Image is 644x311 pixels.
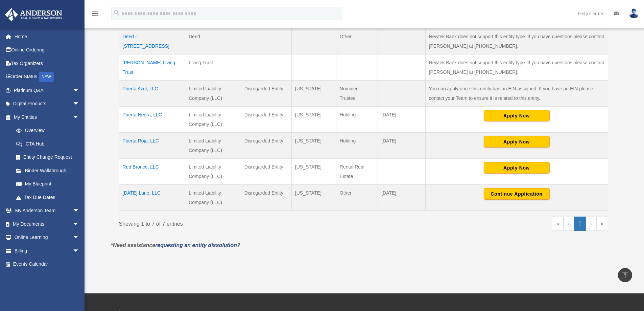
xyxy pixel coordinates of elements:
span: arrow_drop_down [73,204,86,218]
td: Holding [336,133,378,159]
td: Deed [185,28,241,54]
a: Events Calendar [5,258,90,271]
a: Digital Productsarrow_drop_down [5,97,90,111]
button: Continue Application [484,188,550,200]
a: menu [91,12,99,18]
td: Nominee Trustee [336,81,378,107]
td: [US_STATE] [291,133,336,159]
a: CTA Hub [9,137,86,151]
td: Rental Real Estate [336,159,378,185]
td: [DATE] [378,133,425,159]
a: Binder Walkthrough [9,164,86,177]
a: Order StatusNEW [5,70,90,84]
td: Limited Liability Company (LLC) [185,107,241,133]
a: Next [586,217,596,231]
span: arrow_drop_down [73,244,86,258]
td: Red Bronco, LLC [119,159,185,185]
button: Apply Now [484,162,550,174]
td: [US_STATE] [291,107,336,133]
a: Tax Due Dates [9,191,86,204]
td: [US_STATE] [291,185,336,211]
td: Holding [336,107,378,133]
td: Newtek Bank does not support this entity type. If you have questions please contact [PERSON_NAME]... [425,54,608,81]
td: Disregarded Entity [241,159,291,185]
div: Showing 1 to 7 of 7 entries [119,217,359,229]
td: Disregarded Entity [241,133,291,159]
td: Limited Liability Company (LLC) [185,133,241,159]
td: Puerta Negra, LLC [119,107,185,133]
span: arrow_drop_down [73,217,86,231]
td: [US_STATE] [291,81,336,107]
a: Previous [564,217,574,231]
span: arrow_drop_down [73,231,86,245]
i: vertical_align_top [621,271,629,279]
img: Anderson Advisors Platinum Portal [3,8,64,21]
span: arrow_drop_down [73,97,86,111]
i: search [113,9,120,17]
a: Tax Organizers [5,57,90,70]
td: [DATE] [378,185,425,211]
a: Billingarrow_drop_down [5,244,90,258]
a: vertical_align_top [618,268,632,282]
a: Last [596,217,608,231]
td: Living Trust [185,54,241,81]
a: Home [5,30,90,43]
a: Online Ordering [5,43,90,57]
img: User Pic [629,8,639,18]
div: NEW [39,72,54,82]
td: Disregarded Entity [241,107,291,133]
td: [PERSON_NAME] Living Trust [119,54,185,81]
td: Limited Liability Company (LLC) [185,81,241,107]
button: Apply Now [484,136,550,148]
a: requesting an entity dissolution [155,242,237,248]
td: You can apply once this entity has an EIN assigned. If you have an EIN please contact your Team t... [425,81,608,107]
a: My Documentsarrow_drop_down [5,217,90,231]
a: Entity Change Request [9,151,86,164]
em: *Need assistance ? [111,242,240,248]
button: Apply Now [484,110,550,121]
td: [DATE] [378,107,425,133]
td: Other [336,28,378,54]
td: Limited Liability Company (LLC) [185,185,241,211]
td: [DATE] Lane, LLC [119,185,185,211]
a: My Entitiesarrow_drop_down [5,110,86,124]
a: My Anderson Teamarrow_drop_down [5,204,90,218]
a: Platinum Q&Aarrow_drop_down [5,84,90,97]
a: 1 [574,217,586,231]
td: [US_STATE] [291,159,336,185]
i: menu [91,9,99,18]
td: Puerta Roja, LLC [119,133,185,159]
td: Puerta Azul, LLC [119,81,185,107]
a: Online Learningarrow_drop_down [5,231,90,244]
td: Deed - [STREET_ADDRESS] [119,28,185,54]
a: First [552,217,564,231]
a: Overview [9,124,83,137]
td: Disregarded Entity [241,81,291,107]
td: Disregarded Entity [241,185,291,211]
a: My Blueprint [9,177,86,191]
td: Limited Liability Company (LLC) [185,159,241,185]
span: arrow_drop_down [73,110,86,124]
span: arrow_drop_down [73,84,86,97]
td: Newtek Bank does not support this entity type. If you have questions please contact [PERSON_NAME]... [425,28,608,54]
td: Other [336,185,378,211]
